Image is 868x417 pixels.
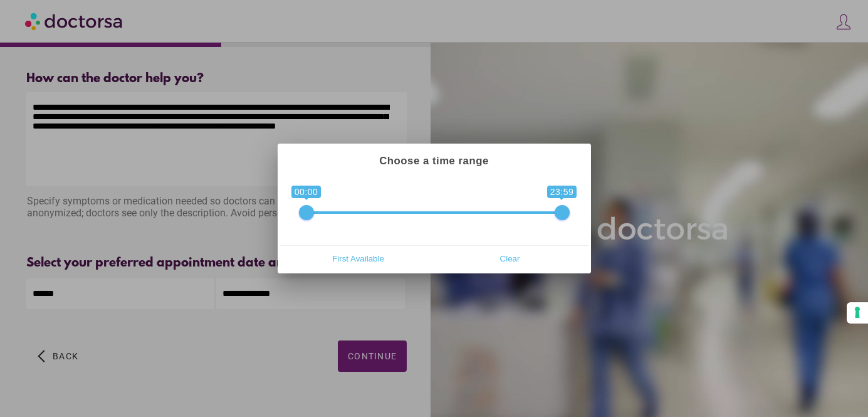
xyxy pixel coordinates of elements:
[434,248,586,268] button: Clear
[291,186,322,198] span: 00:00
[847,302,868,324] button: Your consent preferences for tracking technologies
[438,249,582,268] span: Clear
[547,186,577,198] span: 23:59
[379,155,489,167] strong: Choose a time range
[286,249,431,268] span: First Available
[283,248,434,268] button: First Available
